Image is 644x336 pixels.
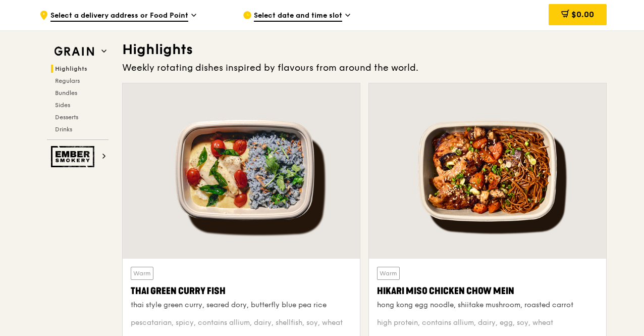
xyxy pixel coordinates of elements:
[55,102,70,109] span: Sides
[131,318,352,328] div: pescatarian, spicy, contains allium, dairy, shellfish, soy, wheat
[51,42,97,61] img: Grain web logo
[51,146,97,167] img: Ember Smokery web logo
[377,267,400,280] div: Warm
[50,11,188,22] span: Select a delivery address or Food Point
[131,267,153,280] div: Warm
[55,65,87,72] span: Highlights
[131,284,352,298] div: Thai Green Curry Fish
[377,300,598,310] div: hong kong egg noodle, shiitake mushroom, roasted carrot
[55,77,80,84] span: Regulars
[55,126,72,133] span: Drinks
[55,114,78,121] span: Desserts
[122,40,607,59] h3: Highlights
[122,61,607,75] div: Weekly rotating dishes inspired by flavours from around the world.
[131,300,352,310] div: thai style green curry, seared dory, butterfly blue pea rice
[377,284,598,298] div: Hikari Miso Chicken Chow Mein
[377,318,598,328] div: high protein, contains allium, dairy, egg, soy, wheat
[55,89,77,97] span: Bundles
[254,11,342,22] span: Select date and time slot
[571,10,594,19] span: $0.00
